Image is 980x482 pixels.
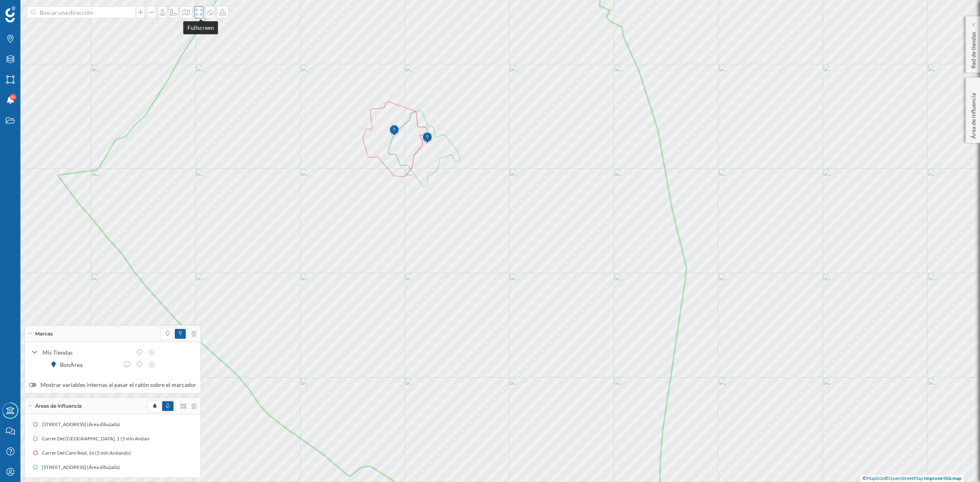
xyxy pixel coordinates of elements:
div: Carrer Del Camí Real, 16 (5 min Andando) [42,449,135,457]
span: Áreas de influencia [35,402,82,410]
p: Área de influencia [969,90,978,139]
a: OpenStreetMap [889,475,923,481]
div: BonÀrea [60,360,87,369]
span: Marcas [35,330,53,338]
div: Fullscreen [183,21,218,34]
img: Geoblink Logo [5,6,16,22]
label: Mostrar variables internas al pasar el ratón sobre el marcador [29,381,196,389]
div: Carrer Del [GEOGRAPHIC_DATA], 1 (5 min Andando) [42,435,160,443]
div: [STREET_ADDRESS] (Área dibujada) [42,420,124,429]
a: Improve this map [924,475,962,481]
a: Mapbox [866,475,884,481]
span: Soporte [16,6,45,13]
div: [STREET_ADDRESS] (Área dibujada) [42,463,124,471]
p: Red de tiendas [969,29,978,69]
img: Marker [389,122,399,139]
div: © © [860,475,964,482]
img: Marker [422,130,432,146]
span: 9+ [11,93,16,101]
div: Mis Tiendas [42,348,131,357]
